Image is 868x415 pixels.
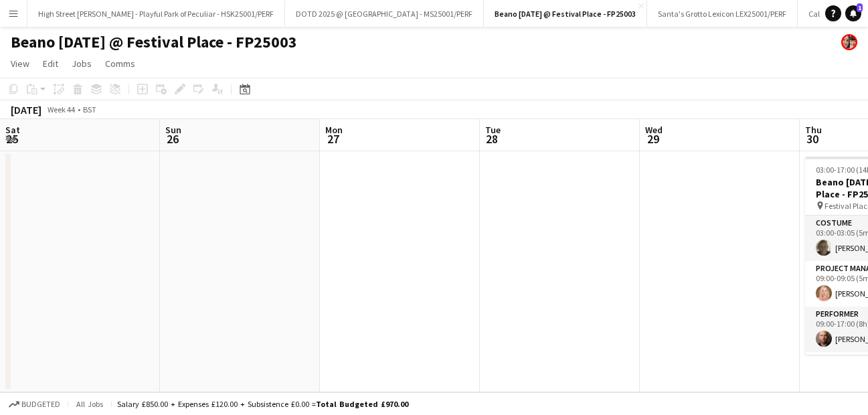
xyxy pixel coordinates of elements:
[37,55,64,72] a: Edit
[483,131,501,147] span: 28
[805,124,822,136] span: Thu
[857,3,863,12] span: 1
[803,131,822,147] span: 30
[74,399,106,409] span: All jobs
[484,1,647,27] button: Beano [DATE] @ Festival Place - FP25003
[11,32,297,52] h1: Beano [DATE] @ Festival Place - FP25003
[11,103,41,116] div: [DATE]
[66,55,97,72] a: Jobs
[7,397,62,412] button: Budgeted
[117,399,408,409] div: Salary £850.00 + Expenses £120.00 + Subsistence £0.00 =
[165,124,181,136] span: Sun
[647,1,798,27] button: Santa's Grotto Lexicon LEX25001/PERF
[163,131,181,147] span: 26
[325,124,343,136] span: Mon
[105,58,135,70] span: Comms
[11,58,29,70] span: View
[5,55,35,72] a: View
[323,131,343,147] span: 27
[285,1,484,27] button: DOTD 2025 @ [GEOGRAPHIC_DATA] - MS25001/PERF
[27,1,285,27] button: High Street [PERSON_NAME] - Playful Park of Peculiar - HSK25001/PERF
[83,104,96,114] div: BST
[100,55,141,72] a: Comms
[643,131,663,147] span: 29
[72,58,92,70] span: Jobs
[21,400,60,409] span: Budgeted
[43,58,58,70] span: Edit
[316,399,408,409] span: Total Budgeted £970.00
[44,104,78,114] span: Week 44
[5,124,20,136] span: Sat
[845,5,861,21] a: 1
[645,124,663,136] span: Wed
[841,34,857,50] app-user-avatar: Performer Department
[3,131,20,147] span: 25
[485,124,501,136] span: Tue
